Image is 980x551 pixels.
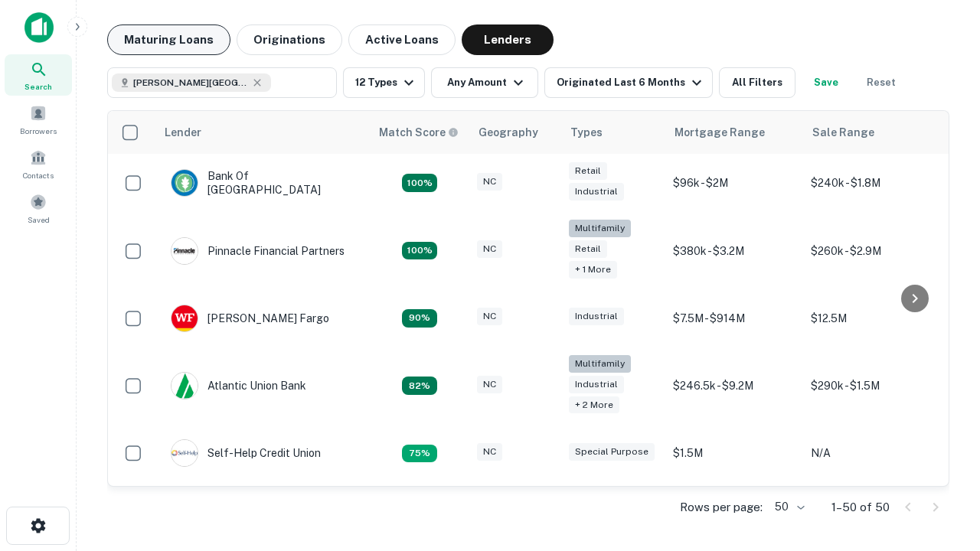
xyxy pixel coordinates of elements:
div: + 2 more [569,396,619,414]
a: Borrowers [5,99,72,140]
div: Matching Properties: 10, hasApolloMatch: undefined [402,445,437,463]
th: Types [561,111,665,154]
button: 12 Types [343,67,425,98]
a: Contacts [5,143,72,184]
h6: Match Score [379,124,456,141]
iframe: Chat Widget [903,380,980,453]
div: + 1 more [569,261,617,279]
img: picture [171,170,198,196]
div: Pinnacle Financial Partners [171,237,345,265]
p: Rows per page: [680,498,763,517]
td: $12.5M [803,289,941,347]
td: $7.5M - $914M [665,289,803,347]
td: $380k - $3.2M [665,212,803,289]
a: Saved [5,187,72,229]
div: Matching Properties: 11, hasApolloMatch: undefined [402,377,437,395]
div: Self-help Credit Union [171,439,321,467]
button: Active Loans [348,24,456,55]
button: Maturing Loans [107,24,230,55]
div: NC [477,173,502,191]
div: Mortgage Range [675,123,765,142]
button: Save your search to get updates of matches that match your search criteria. [802,67,851,98]
div: Lender [165,123,201,142]
button: All Filters [719,67,795,98]
div: Matching Properties: 24, hasApolloMatch: undefined [402,242,437,260]
span: Contacts [23,169,54,181]
div: Sale Range [812,123,874,142]
td: $246.5k - $9.2M [665,347,803,425]
td: $96k - $2M [665,154,803,212]
button: Originations [237,24,342,55]
div: Capitalize uses an advanced AI algorithm to match your search with the best lender. The match sco... [379,124,459,141]
span: Search [24,80,52,93]
th: Sale Range [803,111,941,154]
a: Search [5,54,72,96]
th: Geography [469,111,561,154]
img: picture [171,373,198,399]
span: [PERSON_NAME][GEOGRAPHIC_DATA], [GEOGRAPHIC_DATA] [133,76,248,90]
div: Retail [569,162,607,180]
div: Matching Properties: 14, hasApolloMatch: undefined [402,174,437,192]
img: picture [171,305,198,331]
th: Lender [155,111,370,154]
div: 50 [769,496,807,518]
td: $1.5M [665,424,803,482]
div: Geography [479,123,538,142]
div: Multifamily [569,220,631,237]
button: Lenders [462,24,554,55]
td: N/A [803,424,941,482]
td: $240k - $1.8M [803,154,941,212]
span: Saved [28,214,50,226]
div: Atlantic Union Bank [171,372,306,399]
div: Matching Properties: 12, hasApolloMatch: undefined [402,309,437,328]
div: Originated Last 6 Months [557,73,706,92]
div: Bank Of [GEOGRAPHIC_DATA] [171,169,354,197]
div: [PERSON_NAME] Fargo [171,305,329,332]
th: Capitalize uses an advanced AI algorithm to match your search with the best lender. The match sco... [370,111,469,154]
div: Industrial [569,183,624,201]
div: NC [477,376,502,393]
td: $260k - $2.9M [803,212,941,289]
th: Mortgage Range [665,111,803,154]
div: Types [570,123,603,142]
div: Special Purpose [569,443,655,461]
img: picture [171,238,198,264]
td: $290k - $1.5M [803,347,941,425]
button: Reset [857,67,906,98]
img: capitalize-icon.png [24,12,54,43]
img: picture [171,440,198,466]
button: Originated Last 6 Months [544,67,713,98]
div: Retail [569,240,607,258]
div: Industrial [569,376,624,393]
div: Multifamily [569,355,631,373]
div: Industrial [569,308,624,325]
div: NC [477,240,502,258]
p: 1–50 of 50 [831,498,890,517]
span: Borrowers [20,125,57,137]
div: NC [477,308,502,325]
div: NC [477,443,502,461]
button: Any Amount [431,67,538,98]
